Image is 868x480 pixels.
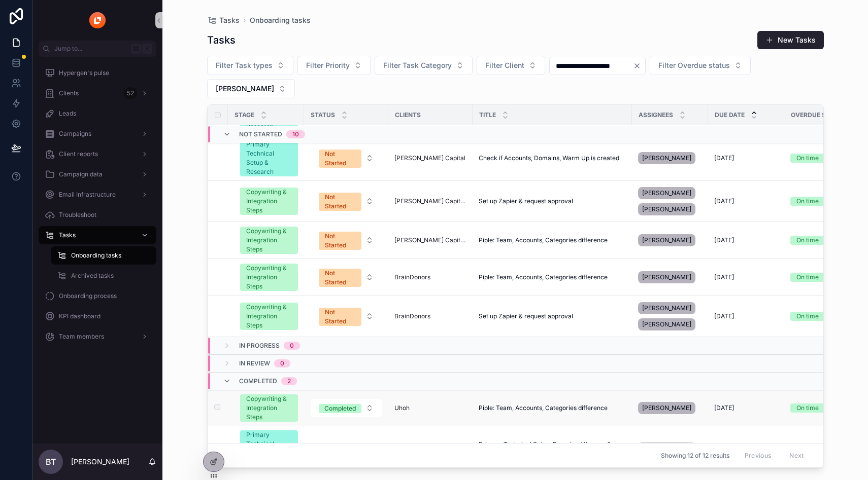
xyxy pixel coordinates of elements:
[642,189,691,197] span: [PERSON_NAME]
[394,273,466,281] a: BrainDonors
[39,64,156,82] a: Hypergen's pulse
[59,130,91,138] span: Campaigns
[71,272,114,280] span: Archived tasks
[394,236,466,244] a: [PERSON_NAME] Capital Partners
[71,251,121,260] span: Onboarding tasks
[246,227,292,254] div: Copywriting & Integration Steps
[394,312,430,320] a: BrainDonors
[394,312,466,320] a: BrainDonors
[324,404,356,413] div: Completed
[59,312,101,320] span: KPI dashboard
[394,154,465,162] span: [PERSON_NAME] Capital
[325,269,355,287] div: Not Started
[479,197,626,205] a: Set up Zapier & request approval
[311,439,382,458] button: Select Button
[477,56,545,75] button: Select Button
[479,236,626,244] a: Piple: Team, Accounts, Categories difference
[790,403,859,413] a: On time
[240,394,298,422] a: Copywriting & Integration Steps
[714,404,734,412] span: [DATE]
[394,154,466,162] a: [PERSON_NAME] Capital
[479,111,496,119] span: Title
[311,264,382,291] button: Select Button
[394,273,430,281] span: BrainDonors
[39,84,156,102] a: Clients52
[638,440,702,457] a: [PERSON_NAME]
[479,236,608,244] span: Piple: Team, Accounts, Categories difference
[240,188,298,215] a: Copywriting & Integration Steps
[59,231,76,239] span: Tasks
[658,60,730,70] span: Filter Overdue status
[59,333,104,341] span: Team members
[714,236,734,244] span: [DATE]
[246,430,292,467] div: Primary Technical Setup & Research
[235,111,254,119] span: Stage
[796,312,819,321] div: On time
[239,342,280,350] span: In Progress
[642,404,691,412] span: [PERSON_NAME]
[796,197,819,206] div: On time
[239,130,282,138] span: Not Started
[39,125,156,143] a: Campaigns
[714,273,734,281] span: [DATE]
[633,62,645,70] button: Clear
[207,79,295,98] button: Select Button
[240,303,298,330] a: Copywriting & Integration Steps
[479,440,626,457] span: Primary Technical Setup: Domains, Warmup & Filters
[479,273,626,281] a: Piple: Team, Accounts, Categories difference
[394,404,466,412] a: Uhoh
[714,404,778,412] a: [DATE]
[59,109,76,118] span: Leads
[325,232,355,250] div: Not Started
[642,320,691,328] span: [PERSON_NAME]
[46,456,56,468] span: BT
[311,227,382,254] button: Select Button
[714,154,734,162] span: [DATE]
[310,187,382,215] a: Select Button
[310,398,382,418] a: Select Button
[311,111,335,119] span: Status
[216,84,274,94] span: [PERSON_NAME]
[246,264,292,291] div: Copywriting & Integration Steps
[642,236,691,244] span: [PERSON_NAME]
[395,111,421,119] span: Clients
[479,197,573,205] span: Set up Zapier & request approval
[375,56,473,75] button: Select Button
[790,273,859,282] a: On time
[239,359,270,367] span: In Review
[790,236,859,245] a: On time
[714,273,778,281] a: [DATE]
[39,186,156,204] a: Email Infrastructure
[714,312,734,320] span: [DATE]
[383,60,452,70] span: Filter Task Category
[638,150,702,166] a: [PERSON_NAME]
[479,312,626,320] a: Set up Zapier & request approval
[714,236,778,244] a: [DATE]
[310,302,382,330] a: Select Button
[32,57,162,359] div: scrollable content
[311,303,382,330] button: Select Button
[479,273,608,281] span: Piple: Team, Accounts, Categories difference
[124,87,137,99] div: 52
[661,452,729,460] span: Showing 12 of 12 results
[240,227,298,254] a: Copywriting & Integration Steps
[246,188,292,215] div: Copywriting & Integration Steps
[715,111,745,119] span: Due date
[59,292,117,300] span: Onboarding process
[642,304,691,312] span: [PERSON_NAME]
[394,197,466,205] a: [PERSON_NAME] Capital Partners
[207,15,240,25] a: Tasks
[325,193,355,211] div: Not Started
[639,111,673,119] span: Assignees
[310,439,382,458] a: Select Button
[650,56,751,75] button: Select Button
[757,31,824,49] button: New Tasks
[796,154,819,163] div: On time
[479,404,608,412] span: Piple: Team, Accounts, Categories difference
[292,130,299,138] div: 10
[39,165,156,183] a: Campaign data
[638,400,702,416] a: [PERSON_NAME]
[310,226,382,254] a: Select Button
